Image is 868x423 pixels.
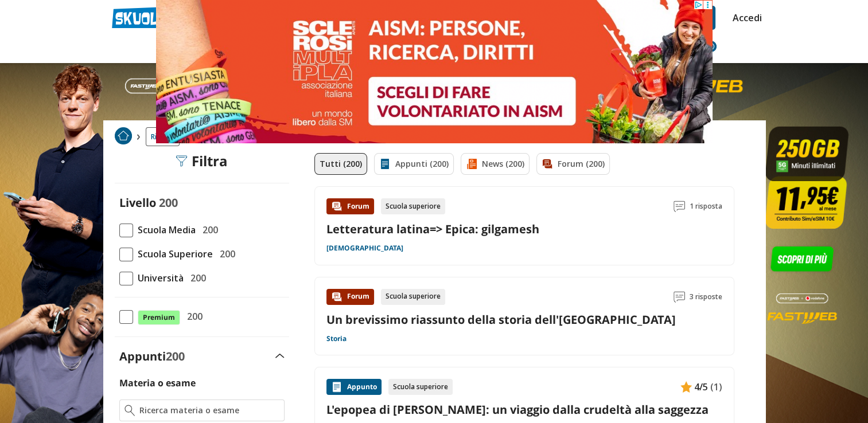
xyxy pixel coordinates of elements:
span: Scuola Superiore [133,246,213,261]
a: Appunti (200) [374,153,454,175]
a: Storia [326,334,347,343]
a: [DEMOGRAPHIC_DATA] [326,244,403,253]
img: Forum contenuto [331,201,342,212]
input: Ricerca materia o esame [139,405,279,416]
span: 200 [166,348,185,364]
a: News (200) [461,153,530,175]
a: L'epopea di [PERSON_NAME]: un viaggio dalla crudeltà alla saggezza [326,402,722,417]
img: Ricerca materia o esame [124,405,135,416]
img: Commenti lettura [674,201,685,212]
a: Tutti (200) [314,153,367,175]
img: Appunti filtro contenuto [379,158,391,170]
span: 200 [186,271,206,285]
span: Premium [138,310,180,325]
img: Appunti contenuto [331,381,342,393]
div: Forum [326,198,374,214]
span: 4/5 [694,379,708,394]
div: Scuola superiore [388,379,453,395]
label: Appunti [119,348,185,364]
img: Commenti lettura [674,291,685,303]
span: 200 [215,246,235,261]
div: Forum [326,289,374,305]
img: Filtra filtri mobile [176,155,187,167]
span: 200 [182,309,203,324]
div: Scuola superiore [381,198,445,214]
label: Materia o esame [119,377,196,389]
span: 3 risposte [690,289,722,305]
label: Livello [119,195,156,210]
a: Ricerca [146,127,180,146]
span: (1) [710,379,722,394]
a: Home [115,127,132,146]
span: 200 [159,195,178,210]
a: Letteratura latina=> Epica: gilgamesh [326,221,539,237]
span: Università [133,271,184,285]
div: Appunto [326,379,382,395]
span: 200 [198,222,218,237]
span: 1 risposta [690,198,722,214]
img: Home [115,127,132,144]
img: Apri e chiudi sezione [275,354,285,358]
div: Scuola superiore [381,289,445,305]
div: Filtra [176,153,228,169]
img: Forum contenuto [331,291,342,303]
a: Forum (200) [536,153,610,175]
img: News filtro contenuto [466,158,477,170]
a: Accedi [733,6,757,30]
img: Forum filtro contenuto [542,158,553,170]
img: Appunti contenuto [680,381,692,393]
a: Un brevissimo riassunto della storia dell'[GEOGRAPHIC_DATA] [326,312,676,327]
span: Scuola Media [133,222,196,237]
